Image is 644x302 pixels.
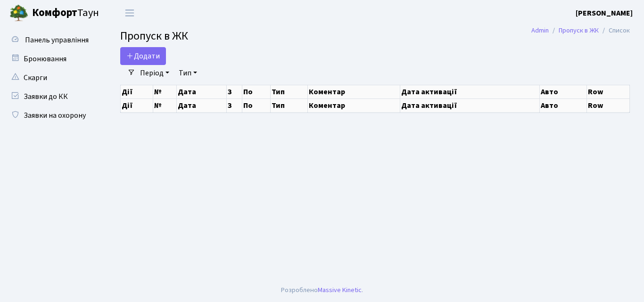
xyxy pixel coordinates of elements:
span: Панель управління [25,35,89,45]
th: Авто [539,98,586,112]
a: [PERSON_NAME] [576,8,633,19]
th: № [153,98,177,112]
th: Тип [270,85,307,98]
th: № [153,85,177,98]
li: Список [599,25,630,36]
a: Скарги [5,68,99,87]
a: Тип [175,65,201,81]
th: Коментар [307,85,400,98]
th: Дата активації [400,98,539,112]
span: Пропуск в ЖК [120,28,188,44]
th: З [226,98,242,112]
th: По [242,85,271,98]
th: Дата активації [400,85,539,98]
a: Заявки до КК [5,87,99,106]
a: Додати [120,47,166,65]
th: Row [587,98,630,112]
a: Massive Kinetic [318,285,362,295]
span: Додати [126,51,160,61]
div: Розроблено . [281,285,363,295]
th: Дії [121,98,153,112]
th: Дії [121,85,153,98]
th: Дата [177,98,226,112]
a: Бронювання [5,49,99,68]
th: Авто [539,85,586,98]
th: Row [587,85,630,98]
a: Заявки на охорону [5,106,99,125]
button: Переключити навігацію [118,5,141,21]
b: Комфорт [32,5,77,20]
a: Admin [531,25,549,35]
th: Тип [270,98,307,112]
nav: breadcrumb [517,21,644,41]
th: З [226,85,242,98]
th: По [242,98,271,112]
b: [PERSON_NAME] [576,8,633,18]
th: Коментар [307,98,400,112]
a: Панель управління [5,31,99,49]
span: Таун [32,5,99,21]
th: Дата [177,85,226,98]
a: Пропуск в ЖК [559,25,599,35]
img: logo.png [9,4,28,23]
a: Період [136,65,173,81]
